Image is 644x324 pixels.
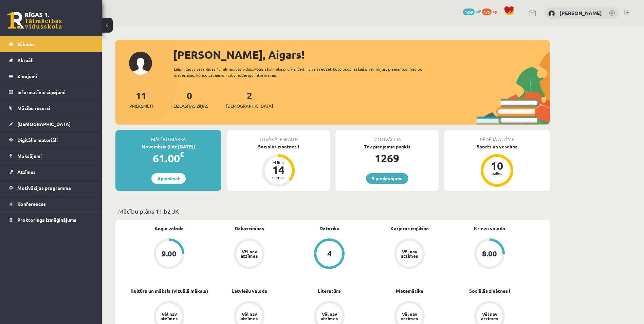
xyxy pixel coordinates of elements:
[17,201,46,207] span: Konferences
[170,103,208,109] span: Neizlasītās ziņas
[366,173,408,184] a: 9 piedāvājumi
[318,287,341,294] a: Literatūra
[17,41,35,47] span: Sākums
[17,105,50,111] span: Mācību resursi
[118,206,547,216] p: Mācību plāns 11.b2 JK
[227,130,330,143] div: Tuvākā ieskaite
[449,238,530,270] a: 8.00
[487,160,507,171] div: 10
[444,143,550,188] a: Sports un veselība 10 balles
[227,143,330,188] a: Sociālās zinātnes I Atlicis 14 dienas
[9,180,93,196] a: Motivācijas programma
[17,68,93,84] legend: Ziņojumi
[232,287,267,294] a: Latviešu valoda
[130,287,208,294] a: Kultūra un māksla (vizuālā māksla)
[335,150,439,166] div: 1269
[9,196,93,212] a: Konferences
[444,130,550,143] div: Pēdējā atzīme
[9,36,93,52] a: Sākums
[17,121,71,127] span: [DEMOGRAPHIC_DATA]
[17,137,58,143] span: Digitālie materiāli
[162,250,177,257] div: 9.00
[9,68,93,84] a: Ziņojumi
[174,66,435,78] div: Laipni lūgts savā Rīgas 1. Tālmācības vidusskolas skolnieka profilā. Šeit Tu vari redzēt tuvojošo...
[9,148,93,164] a: Maksājumi
[115,150,221,166] div: 61.00
[17,148,93,164] legend: Maksājumi
[115,130,221,143] div: Mācību maksa
[335,143,439,150] div: Tev pieejamie punkti
[160,312,179,321] div: Vēl nav atzīmes
[240,249,259,258] div: Vēl nav atzīmes
[469,287,510,294] a: Sociālās zinātnes I
[17,169,36,175] span: Atzīmes
[396,287,423,294] a: Matemātika
[115,143,221,150] div: Novembris (līdz [DATE])
[129,103,153,109] span: Priekšmeti
[476,8,481,14] span: mP
[9,212,93,228] a: Proktoringa izmēģinājums
[487,171,507,175] div: balles
[17,84,93,100] legend: Informatīvie ziņojumi
[463,8,481,14] a: 1269 mP
[209,238,289,270] a: Vēl nav atzīmes
[9,164,93,180] a: Atzīmes
[17,217,76,223] span: Proktoringa izmēģinājums
[154,225,184,232] a: Angļu valoda
[129,89,153,109] a: 11Priekšmeti
[9,84,93,100] a: Informatīvie ziņojumi
[227,143,330,150] div: Sociālās zinātnes I
[482,8,492,15] span: 175
[151,173,186,184] a: Apmaksāt
[369,238,449,270] a: Vēl nav atzīmes
[7,12,62,29] a: Rīgas 1. Tālmācības vidusskola
[319,225,339,232] a: Datorika
[9,52,93,68] a: Aktuāli
[474,225,505,232] a: Krievu valoda
[559,10,602,16] a: [PERSON_NAME]
[480,312,499,321] div: Vēl nav atzīmes
[400,312,419,321] div: Vēl nav atzīmes
[482,8,500,14] a: 175 xp
[493,8,497,14] span: xp
[129,238,209,270] a: 9.00
[170,89,208,109] a: 0Neizlasītās ziņas
[548,10,555,17] img: Aigars Kārkliņš
[482,250,497,257] div: 8.00
[226,89,273,109] a: 2[DEMOGRAPHIC_DATA]
[9,116,93,132] a: [DEMOGRAPHIC_DATA]
[226,103,273,109] span: [DEMOGRAPHIC_DATA]
[400,249,419,258] div: Vēl nav atzīmes
[235,225,264,232] a: Dabaszinības
[327,250,332,257] div: 4
[268,164,289,175] div: 14
[9,132,93,148] a: Digitālie materiāli
[268,175,289,179] div: dienas
[289,238,369,270] a: 4
[240,312,259,321] div: Vēl nav atzīmes
[17,57,34,63] span: Aktuāli
[444,143,550,150] div: Sports un veselība
[268,160,289,164] div: Atlicis
[9,100,93,116] a: Mācību resursi
[335,130,439,143] div: Motivācija
[390,225,429,232] a: Karjeras izglītība
[17,185,71,191] span: Motivācijas programma
[463,8,475,15] span: 1269
[173,47,550,63] div: [PERSON_NAME], Aigars!
[180,149,184,159] span: €
[320,312,339,321] div: Vēl nav atzīmes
